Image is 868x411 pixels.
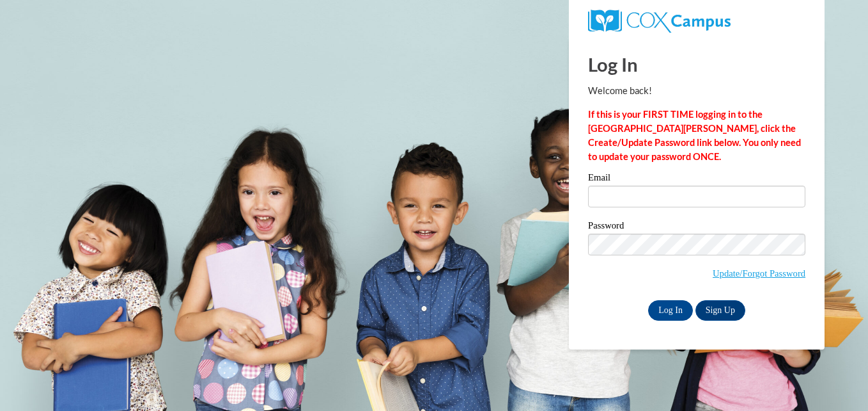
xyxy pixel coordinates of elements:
[588,15,731,26] a: COX Campus
[588,221,805,234] label: Password
[588,51,805,77] h1: Log In
[588,84,805,98] p: Welcome back!
[713,268,805,278] a: Update/Forgot Password
[648,300,693,321] input: Log In
[588,109,801,162] strong: If this is your FIRST TIME logging in to the [GEOGRAPHIC_DATA][PERSON_NAME], click the Create/Upd...
[588,173,805,186] label: Email
[588,10,731,33] img: COX Campus
[695,300,745,321] a: Sign Up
